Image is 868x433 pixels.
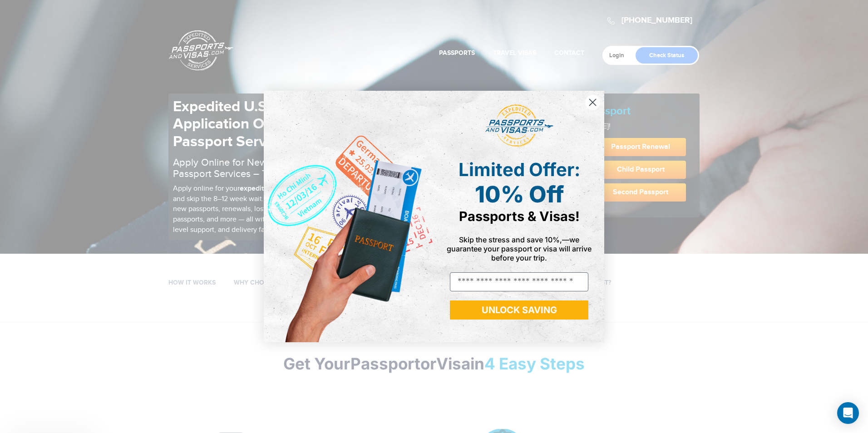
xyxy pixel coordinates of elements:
[450,300,588,320] button: UNLOCK SAVING
[459,208,580,224] span: Passports & Visas!
[459,158,580,181] span: Limited Offer:
[485,104,553,147] img: passports and visas
[585,94,601,110] button: Close dialog
[475,181,564,208] span: 10% Off
[264,91,434,342] img: de9cda0d-0715-46ca-9a25-073762a91ba7.png
[837,402,859,424] div: Open Intercom Messenger
[447,235,592,262] span: Skip the stress and save 10%,—we guarantee your passport or visa will arrive before your trip.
